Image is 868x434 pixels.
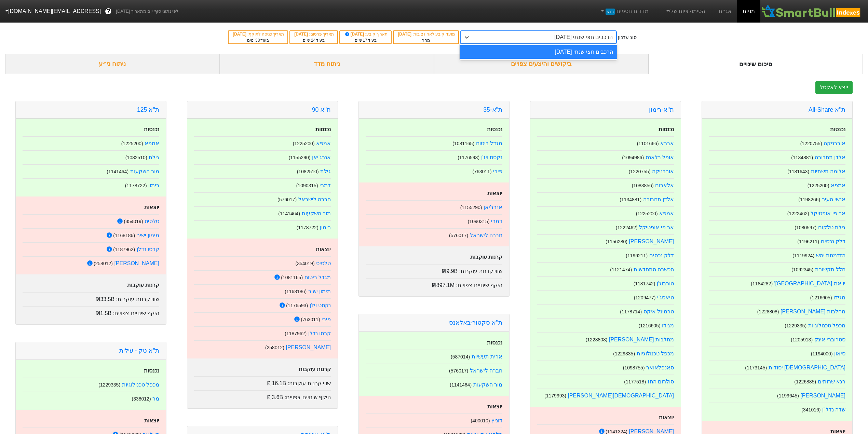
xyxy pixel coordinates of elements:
[344,32,365,37] span: [DATE]
[470,232,502,238] a: חברה לישראל
[483,106,502,113] a: ת"א-35
[471,418,490,423] small: ( 400010 )
[798,197,820,202] small: ( 1198266 )
[818,379,845,384] a: רגא שרותים
[343,31,388,37] div: תאריך קובע :
[315,126,331,132] strong: נכנסות
[470,254,502,260] strong: קרנות עוקבות
[320,182,331,188] a: דמרי
[833,295,845,300] a: מגידו
[646,154,674,160] a: אופל בלאנס
[267,394,283,400] span: ₪3.6B
[626,253,648,258] small: ( 1196211 )
[791,337,813,342] small: ( 1205913 )
[460,205,482,210] small: ( 1155290 )
[23,306,159,317] div: היקף שינויים צפויים :
[137,106,159,113] a: ת''א 125
[481,154,503,160] a: נקסט ויז'ן
[657,295,674,300] a: טיאסג'י
[308,330,331,336] a: קרסו נדלן
[818,225,845,230] a: גילת טלקום
[320,225,331,230] a: רימון
[821,239,845,244] a: דלק נכסים
[769,365,845,370] a: [DEMOGRAPHIC_DATA] יסודות
[800,393,845,398] a: [PERSON_NAME]
[613,351,635,356] small: ( 1229335 )
[233,32,247,37] span: [DATE]
[144,418,159,423] strong: יוצאות
[831,182,845,188] a: אמפא
[785,323,806,328] small: ( 1229335 )
[468,219,490,224] small: ( 1090315 )
[662,4,708,18] a: הסימולציות שלי
[800,141,822,146] small: ( 1220755 )
[487,190,502,196] strong: יוצאות
[649,54,863,74] div: סיכום שינויים
[312,154,331,160] a: אנרג'יאן
[343,37,388,43] div: בעוד ימים
[834,351,845,356] a: סיאון
[662,323,674,328] a: מגידו
[822,407,845,412] a: שדה נדל"ן
[397,31,455,37] div: מועד קובע לאחוז ציבור :
[620,309,642,314] small: ( 1178714 )
[623,365,645,370] small: ( 1098755 )
[794,379,816,384] small: ( 1226885 )
[434,54,649,74] div: ביקושים והיצעים צפויים
[470,368,502,374] a: חברה לישראל
[302,211,331,216] a: מור השקעות
[119,347,159,354] a: ת''א טק - עילית
[289,155,311,160] small: ( 1155290 )
[810,295,832,300] small: ( 1216605 )
[130,168,159,174] a: מור השקעות
[822,196,845,202] a: אנשי העיר
[98,382,120,388] small: ( 1229335 )
[493,168,502,174] a: פיבי
[277,197,297,202] small: ( 576017 )
[634,267,674,272] a: הכשרה התחדשות
[297,225,318,230] small: ( 1178722 )
[777,393,799,398] small: ( 1199645 )
[148,182,159,188] a: רימון
[285,331,307,336] small: ( 1187962 )
[620,197,641,202] small: ( 1134881 )
[632,183,654,188] small: ( 1083856 )
[649,106,674,113] a: ת''א-רימון
[629,239,674,244] a: [PERSON_NAME]
[801,407,820,412] small: ( 341016 )
[452,141,474,146] small: ( 1081165 )
[137,232,159,238] a: מימון ישיר
[152,396,159,402] a: מר
[127,282,159,288] strong: קרנות עוקבות
[320,168,331,174] a: גילת
[616,225,638,230] small: ( 1222462 )
[295,261,314,266] small: ( 354019 )
[125,183,147,188] small: ( 1178722 )
[659,211,674,216] a: אמפא
[629,169,651,174] small: ( 1220755 )
[476,140,502,146] a: מגדל ביטוח
[311,38,315,43] span: 24
[449,233,468,238] small: ( 576017 )
[144,126,159,132] strong: נכנסות
[808,183,829,188] small: ( 1225200 )
[304,274,331,280] a: מגדל ביטוח
[442,268,458,274] span: ₪9.9B
[132,396,151,402] small: ( 338012 )
[624,379,646,384] small: ( 1177518 )
[811,168,845,174] a: אלומה תשתיות
[299,366,331,372] strong: קרנות עוקבות
[648,379,674,384] a: סולרום החז
[296,183,318,188] small: ( 1090315 )
[484,204,502,210] a: אנרג'יאן
[795,225,816,230] small: ( 1080597 )
[297,169,319,174] small: ( 1082510 )
[310,302,331,308] a: נקסט ויז'ן
[458,155,479,160] small: ( 1176593 )
[137,246,159,252] a: קרסו נדלן
[232,31,284,37] div: תאריך כניסה לתוקף :
[815,267,845,272] a: חלל תקשורת
[606,239,627,244] small: ( 1156280 )
[610,267,632,272] small: ( 1121474 )
[815,81,853,94] button: ייצא לאקסל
